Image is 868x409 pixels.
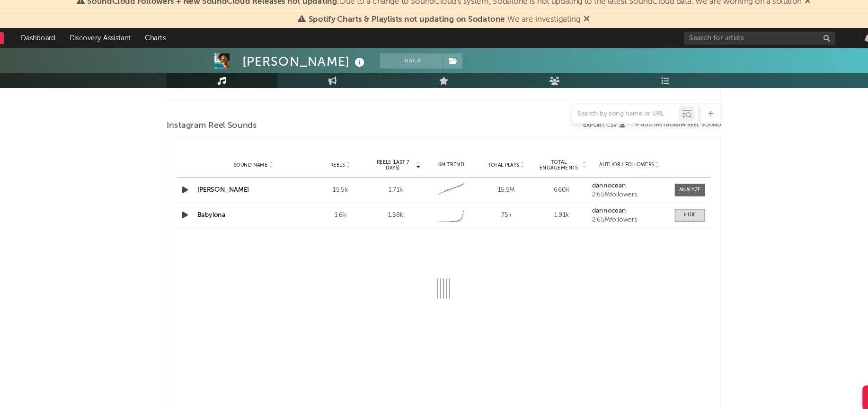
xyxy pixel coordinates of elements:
strong: dannocean [573,178,605,184]
span: Author / Followers [580,158,631,164]
span: Total Engagements [522,156,563,167]
a: Dashboard [30,33,76,52]
div: 1.71k [365,180,413,190]
span: SoundCloud Followers + New SoundCloud Releases not updating [99,4,334,12]
a: Charts [147,33,179,52]
strong: dannocean [573,201,605,207]
div: 99 + [832,35,844,42]
button: + Add Instagram Reel Sound [614,121,694,126]
button: Export CSV [565,121,604,127]
div: 75k [469,204,517,213]
input: Search by song name or URL [555,110,655,117]
span: Dismiss [566,21,571,28]
span: Reels [328,159,341,164]
div: + Add Instagram Reel Sound [604,121,694,126]
span: Instagram Reel Sounds [174,119,258,130]
a: Discovery Assistant [76,33,147,52]
span: Reels (last 7 days) [365,156,407,167]
div: 1.6k [313,204,361,213]
div: 660k [522,180,569,190]
a: dannocean [573,178,644,184]
button: Track [374,56,433,71]
span: : We are investigating [307,21,563,28]
button: 99+ [829,38,836,46]
div: 2.65M followers [573,186,644,193]
a: dannocean [573,201,644,208]
div: 6M Trend [417,158,465,165]
span: : Due to a change to SoundCloud's system, Sodatone is not updating to the latest SoundCloud data.... [99,4,771,12]
a: [PERSON_NAME] [203,182,251,188]
div: 1.91k [522,204,569,213]
span: Sound Name [237,159,269,164]
span: Spotify Charts & Playlists not updating on Sodatone [307,21,492,28]
span: Total Plays [476,159,505,164]
span: Dismiss [773,4,779,12]
div: [PERSON_NAME] [245,56,362,72]
div: 2.65M followers [573,210,644,216]
div: 15.5k [313,180,361,190]
input: Search for artists [660,36,802,48]
div: 1.58k [365,204,413,213]
div: 15.5M [469,180,517,190]
a: Babylona [203,205,229,212]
